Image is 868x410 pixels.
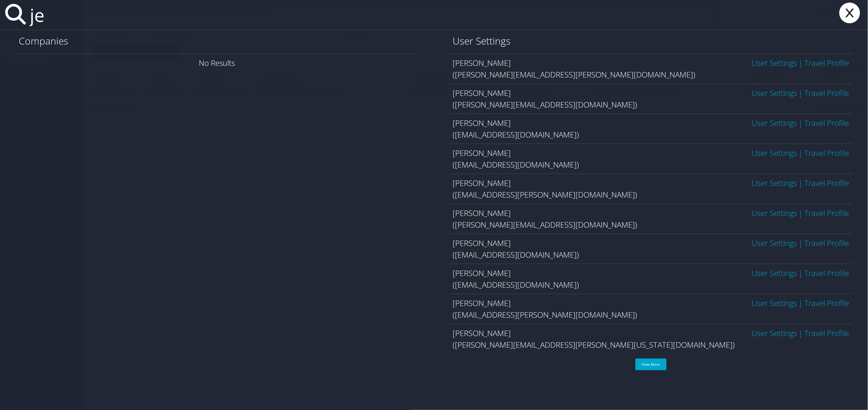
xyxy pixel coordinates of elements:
[752,178,797,188] a: User Settings
[453,57,511,68] span: [PERSON_NAME]
[752,268,797,278] a: User Settings
[797,238,805,248] span: |
[797,178,805,188] span: |
[453,208,511,218] span: [PERSON_NAME]
[453,148,511,158] span: [PERSON_NAME]
[453,238,511,248] span: [PERSON_NAME]
[797,118,805,128] span: |
[805,178,849,188] a: View OBT Profile
[805,268,849,278] a: View OBT Profile
[453,249,850,261] div: ([EMAIL_ADDRESS][DOMAIN_NAME])
[453,298,511,308] span: [PERSON_NAME]
[453,268,511,278] span: [PERSON_NAME]
[453,118,511,128] span: [PERSON_NAME]
[453,328,511,338] span: [PERSON_NAME]
[752,328,797,338] a: User Settings
[752,148,797,158] a: User Settings
[752,208,797,218] a: User Settings
[453,34,850,48] h1: User Settings
[797,298,805,308] span: |
[16,54,419,72] div: No Results
[797,328,805,338] span: |
[797,87,805,98] span: |
[805,57,849,68] a: View OBT Profile
[752,118,797,128] a: User Settings
[453,279,850,291] div: ([EMAIL_ADDRESS][DOMAIN_NAME])
[805,328,849,338] a: View OBT Profile
[805,238,849,248] a: View OBT Profile
[797,148,805,158] span: |
[453,159,850,170] div: ([EMAIL_ADDRESS][DOMAIN_NAME])
[805,148,849,158] a: View OBT Profile
[453,189,850,200] div: ([EMAIL_ADDRESS][PERSON_NAME][DOMAIN_NAME])
[453,129,850,140] div: ([EMAIL_ADDRESS][DOMAIN_NAME])
[453,339,850,351] div: ([PERSON_NAME][EMAIL_ADDRESS][PERSON_NAME][US_STATE][DOMAIN_NAME])
[636,359,667,370] a: View More
[752,87,797,98] a: User Settings
[752,298,797,308] a: User Settings
[797,57,805,68] span: |
[797,268,805,278] span: |
[752,57,797,68] a: User Settings
[453,87,511,98] span: [PERSON_NAME]
[752,238,797,248] a: User Settings
[453,178,511,188] span: [PERSON_NAME]
[805,87,849,98] a: View OBT Profile
[805,118,849,128] a: View OBT Profile
[797,208,805,218] span: |
[453,69,850,80] div: ([PERSON_NAME][EMAIL_ADDRESS][PERSON_NAME][DOMAIN_NAME])
[453,99,850,110] div: ([PERSON_NAME][EMAIL_ADDRESS][DOMAIN_NAME])
[805,208,849,218] a: View OBT Profile
[805,298,849,308] a: View OBT Profile
[19,34,415,48] h1: Companies
[453,309,850,321] div: ([EMAIL_ADDRESS][PERSON_NAME][DOMAIN_NAME])
[453,219,850,231] div: ([PERSON_NAME][EMAIL_ADDRESS][DOMAIN_NAME])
